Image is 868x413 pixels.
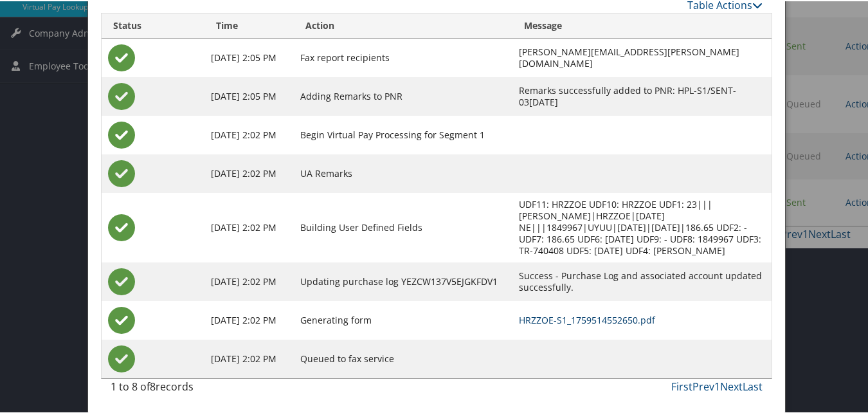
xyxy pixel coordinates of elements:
[204,37,294,76] td: [DATE] 2:05 PM
[519,313,655,325] a: HRZZOE-S1_1759514552650.pdf
[294,153,512,192] td: UA Remarks
[204,76,294,115] td: [DATE] 2:05 PM
[204,338,294,377] td: [DATE] 2:02 PM
[204,300,294,338] td: [DATE] 2:02 PM
[294,338,512,377] td: Queued to fax service
[204,153,294,192] td: [DATE] 2:02 PM
[714,378,720,392] a: 1
[204,261,294,300] td: [DATE] 2:02 PM
[294,12,512,37] th: Action: activate to sort column ascending
[204,115,294,153] td: [DATE] 2:02 PM
[102,12,204,37] th: Status: activate to sort column ascending
[720,378,743,392] a: Next
[111,378,259,399] div: 1 to 8 of records
[512,192,772,261] td: UDF11: HRZZOE UDF10: HRZZOE UDF1: 23|||[PERSON_NAME]|HRZZOE|[DATE] NE|||1849967|UYUU|[DATE]|[DATE...
[294,192,512,261] td: Building User Defined Fields
[743,378,763,392] a: Last
[512,76,772,115] td: Remarks successfully added to PNR: HPL-S1/SENT-03[DATE]
[294,300,512,338] td: Generating form
[671,378,692,392] a: First
[512,261,772,300] td: Success - Purchase Log and associated account updated successfully.
[294,261,512,300] td: Updating purchase log YEZCW137V5EJGKFDV1
[204,12,294,37] th: Time: activate to sort column ascending
[692,378,714,392] a: Prev
[294,76,512,115] td: Adding Remarks to PNR
[204,192,294,261] td: [DATE] 2:02 PM
[150,378,156,392] span: 8
[294,37,512,76] td: Fax report recipients
[512,37,772,76] td: [PERSON_NAME][EMAIL_ADDRESS][PERSON_NAME][DOMAIN_NAME]
[294,115,512,153] td: Begin Virtual Pay Processing for Segment 1
[512,12,772,37] th: Message: activate to sort column ascending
